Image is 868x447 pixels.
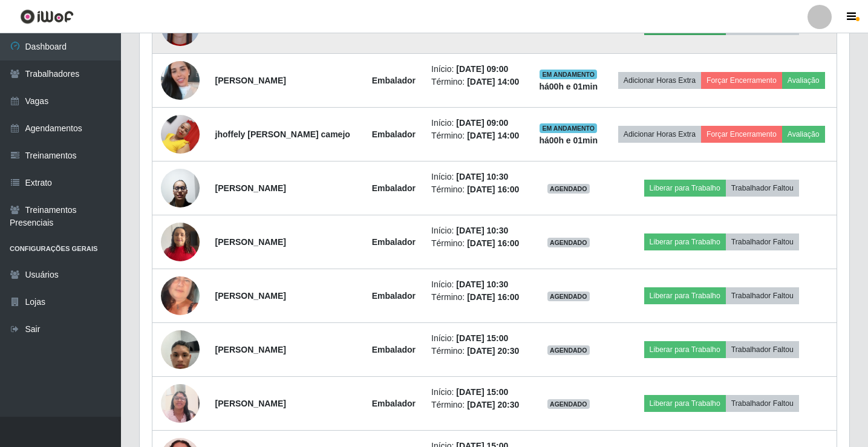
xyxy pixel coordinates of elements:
strong: [PERSON_NAME] [215,237,286,247]
time: [DATE] 16:00 [467,238,519,248]
button: Trabalhador Faltou [726,341,799,358]
strong: Embalador [372,183,416,193]
button: Liberar para Trabalho [644,233,726,250]
time: [DATE] 20:30 [467,400,519,409]
li: Término: [431,399,523,411]
time: [DATE] 15:00 [456,333,508,343]
span: EM ANDAMENTO [540,123,597,133]
img: 1736201934549.jpeg [161,324,200,375]
time: [DATE] 10:30 [456,226,508,235]
span: AGENDADO [547,399,590,409]
button: Liberar para Trabalho [644,395,726,412]
time: [DATE] 09:00 [456,118,508,128]
img: CoreUI Logo [20,9,74,24]
button: Avaliação [782,72,825,89]
img: 1730292930646.jpeg [161,162,200,214]
time: [DATE] 16:00 [467,184,519,194]
li: Início: [431,386,523,399]
span: AGENDADO [547,238,590,247]
img: 1746889140072.jpeg [161,254,200,338]
img: 1734900991405.jpeg [161,377,200,429]
button: Forçar Encerramento [701,126,782,143]
time: [DATE] 09:00 [456,64,508,74]
time: [DATE] 10:30 [456,172,508,181]
time: [DATE] 16:00 [467,292,519,302]
li: Início: [431,171,523,183]
span: AGENDADO [547,345,590,355]
strong: [PERSON_NAME] [215,345,286,354]
button: Liberar para Trabalho [644,287,726,304]
strong: Embalador [372,237,416,247]
li: Término: [431,345,523,357]
button: Avaliação [782,126,825,143]
strong: [PERSON_NAME] [215,399,286,408]
li: Término: [431,76,523,88]
button: Forçar Encerramento [701,72,782,89]
button: Adicionar Horas Extra [618,126,701,143]
li: Início: [431,224,523,237]
strong: [PERSON_NAME] [215,183,286,193]
strong: Embalador [372,129,416,139]
strong: há 00 h e 01 min [539,135,598,145]
strong: jhoffely [PERSON_NAME] camejo [215,129,350,139]
button: Trabalhador Faltou [726,395,799,412]
strong: Embalador [372,291,416,301]
button: Liberar para Trabalho [644,341,726,358]
span: AGENDADO [547,184,590,194]
img: 1747085301993.jpeg [161,108,200,160]
strong: Embalador [372,399,416,408]
li: Término: [431,183,523,196]
time: [DATE] 10:30 [456,279,508,289]
button: Liberar para Trabalho [644,180,726,197]
img: 1737135977494.jpeg [161,216,200,267]
li: Término: [431,129,523,142]
strong: Embalador [372,76,416,85]
li: Término: [431,237,523,250]
time: [DATE] 15:00 [456,387,508,397]
li: Término: [431,291,523,304]
button: Trabalhador Faltou [726,233,799,250]
button: Trabalhador Faltou [726,287,799,304]
li: Início: [431,278,523,291]
li: Início: [431,332,523,345]
img: 1750447582660.jpeg [161,46,200,115]
li: Início: [431,63,523,76]
time: [DATE] 14:00 [467,131,519,140]
span: AGENDADO [547,292,590,301]
strong: [PERSON_NAME] [215,76,286,85]
button: Trabalhador Faltou [726,180,799,197]
strong: Embalador [372,345,416,354]
time: [DATE] 20:30 [467,346,519,356]
time: [DATE] 14:00 [467,77,519,86]
span: EM ANDAMENTO [540,70,597,79]
strong: [PERSON_NAME] [215,291,286,301]
strong: há 00 h e 01 min [539,82,598,91]
li: Início: [431,117,523,129]
button: Adicionar Horas Extra [618,72,701,89]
